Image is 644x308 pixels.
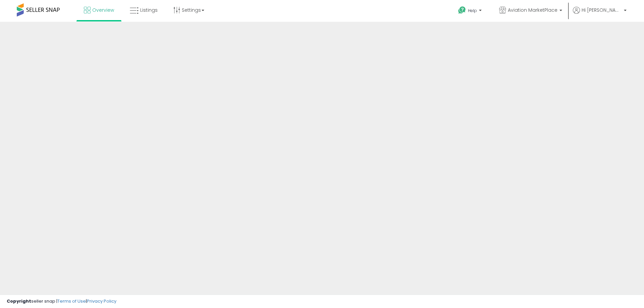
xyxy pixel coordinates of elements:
[582,7,622,13] span: Hi [PERSON_NAME]
[140,7,158,13] span: Listings
[573,7,627,22] a: Hi [PERSON_NAME]
[7,298,116,305] div: seller snap | |
[508,7,557,13] span: Aviation MarketPlace
[57,298,86,304] a: Terms of Use
[458,6,466,14] i: Get Help
[453,1,488,22] a: Help
[7,298,31,304] strong: Copyright
[468,8,477,13] span: Help
[92,7,114,13] span: Overview
[87,298,116,304] a: Privacy Policy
